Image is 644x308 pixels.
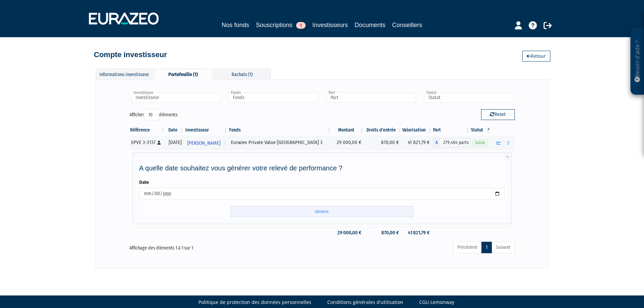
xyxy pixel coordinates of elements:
td: 870,00 € [365,136,403,149]
td: 41 821,79 € [402,136,433,149]
td: 29 000,00 € [332,227,365,239]
a: Retour [522,51,550,62]
div: Informations investisseur [96,68,153,79]
th: Date: activer pour trier la colonne par ordre croissant [166,124,185,136]
a: Politique de protection des données personnelles [198,299,311,306]
input: Générer [231,206,413,217]
span: [PERSON_NAME] [187,137,220,149]
div: Affichage des éléments 1 à 1 sur 1 [129,241,284,252]
label: Date [139,179,149,186]
a: 1 [481,242,492,253]
button: Reset [481,109,515,120]
div: [DATE] [168,139,182,146]
td: 29 000,00 € [332,136,365,149]
label: Afficher éléments [129,109,177,121]
p: Besoin d'aide ? [634,31,641,92]
th: Fonds: activer pour trier la colonne par ordre croissant [229,124,332,136]
span: Valide [473,140,487,146]
th: Part: activer pour trier la colonne par ordre croissant [433,124,471,136]
div: EPVE 3-3137 [131,139,163,146]
i: [Français] Personne physique [157,141,161,145]
h4: A quelle date souhaitez vous générer votre relevé de performance ? [139,164,505,172]
div: Eurazeo Private Value [GEOGRAPHIC_DATA] 3 [231,139,330,146]
img: 1732889491-logotype_eurazeo_blanc_rvb.png [89,13,159,25]
i: Voir l'investisseur [223,137,226,149]
a: Nos fonds [222,20,249,30]
span: 279,464 parts [440,138,471,147]
a: Conseillers [392,20,422,30]
th: Statut : activer pour trier la colonne par ordre d&eacute;croissant [470,124,491,136]
span: 1 [296,22,306,29]
a: CGU Lemonway [419,299,454,306]
div: A - Eurazeo Private Value Europe 3 [433,138,471,147]
span: A [433,138,440,147]
th: Valorisation: activer pour trier la colonne par ordre croissant [402,124,433,136]
h4: Compte investisseur [94,51,167,59]
div: Portefeuille (1) [154,68,212,80]
td: 41 821,79 € [402,227,433,239]
th: Référence : activer pour trier la colonne par ordre croissant [129,124,166,136]
a: [PERSON_NAME] [185,136,229,149]
select: Afficheréléments [144,109,159,121]
th: Droits d'entrée: activer pour trier la colonne par ordre croissant [365,124,403,136]
th: Montant: activer pour trier la colonne par ordre croissant [332,124,365,136]
a: Conditions générales d'utilisation [327,299,403,306]
th: Investisseur: activer pour trier la colonne par ordre croissant [185,124,229,136]
td: 870,00 € [365,227,403,239]
a: Documents [355,20,385,30]
a: Investisseurs [312,20,348,31]
a: Souscriptions1 [256,20,306,30]
div: Rachats (1) [213,68,271,79]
